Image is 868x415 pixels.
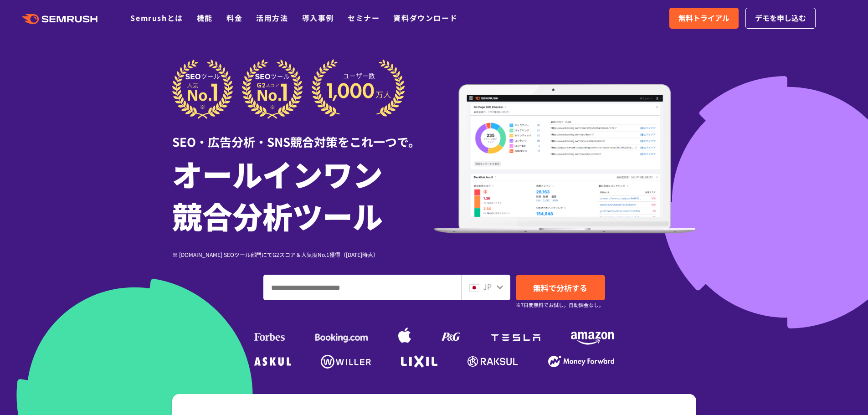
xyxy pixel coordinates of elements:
div: SEO・広告分析・SNS競合対策をこれ一つで。 [172,119,434,150]
small: ※7日間無料でお試し。自動課金なし。 [516,301,604,309]
a: 導入事例 [302,12,334,23]
a: 活用方法 [256,12,288,23]
a: デモを申し込む [745,8,816,29]
a: 無料トライアル [669,8,739,29]
a: Semrushとは [130,12,183,23]
span: 無料トライアル [678,12,729,24]
a: 機能 [197,12,213,23]
h1: オールインワン 競合分析ツール [172,153,434,236]
div: ※ [DOMAIN_NAME] SEOツール部門にてG2スコア＆人気度No.1獲得（[DATE]時点） [172,250,434,259]
a: セミナー [348,12,380,23]
span: JP [483,281,492,292]
a: 料金 [226,12,242,23]
span: デモを申し込む [755,12,806,24]
a: 無料で分析する [516,275,605,300]
span: 無料で分析する [533,282,587,293]
input: ドメイン、キーワードまたはURLを入力してください [264,275,461,300]
a: 資料ダウンロード [393,12,457,23]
